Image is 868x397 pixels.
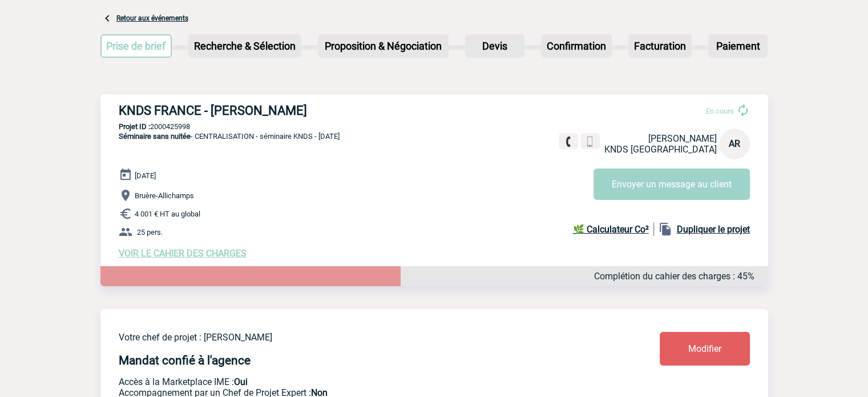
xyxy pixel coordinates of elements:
h3: KNDS FRANCE - [PERSON_NAME] [119,103,461,118]
a: VOIR LE CAHIER DES CHARGES [119,248,247,259]
p: Accès à la Marketplace IME : [119,376,592,387]
span: KNDS [GEOGRAPHIC_DATA] [604,144,717,155]
p: 2000425998 [100,122,768,131]
span: [DATE] [135,171,156,180]
span: [PERSON_NAME] [648,133,717,144]
span: Bruère-Allichamps [135,191,194,200]
span: Séminaire sans nuitée [119,132,191,141]
h4: Mandat confié à l'agence [119,354,251,367]
img: portable.png [585,137,595,147]
p: Proposition & Négociation [319,35,447,57]
span: AR [729,138,740,149]
span: 4 001 € HT au global [135,210,200,218]
p: Votre chef de projet : [PERSON_NAME] [119,332,592,343]
b: Oui [234,376,248,387]
a: 🌿 Calculateur Co² [573,222,654,236]
p: Confirmation [542,35,611,57]
button: Envoyer un message au client [594,169,750,200]
b: Projet ID : [119,122,150,131]
span: - CENTRALISATION - séminaire KNDS - [DATE] [119,132,340,141]
p: Paiement [709,35,766,57]
span: 25 pers. [137,228,163,236]
b: Dupliquer le projet [677,224,750,235]
p: Recherche & Sélection [189,35,300,57]
a: Retour aux événements [116,14,188,22]
span: Modifier [688,343,721,354]
span: En cours [706,107,734,115]
b: 🌿 Calculateur Co² [573,224,649,235]
img: fixe.png [563,137,574,147]
p: Prise de brief [102,35,171,57]
p: Facturation [629,35,691,57]
img: file_copy-black-24dp.png [659,222,672,236]
p: Devis [466,35,523,57]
